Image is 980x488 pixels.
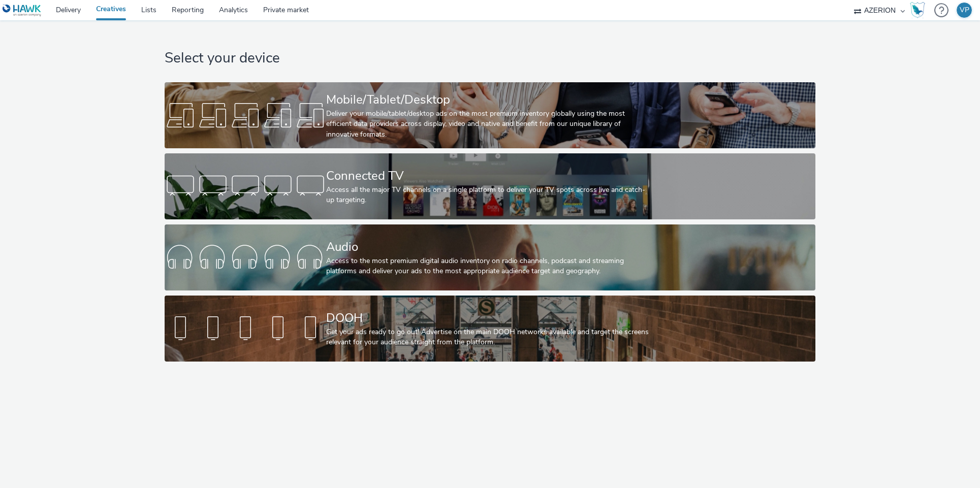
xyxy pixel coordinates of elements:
[960,3,969,18] div: VP
[165,82,815,148] a: Mobile/Tablet/DesktopDeliver your mobile/tablet/desktop ads on the most premium inventory globall...
[326,109,650,140] div: Deliver your mobile/tablet/desktop ads on the most premium inventory globally using the most effi...
[326,238,650,256] div: Audio
[326,309,650,327] div: DOOH
[165,49,815,68] h1: Select your device
[326,327,650,348] div: Get your ads ready to go out! Advertise on the main DOOH networks available and target the screen...
[326,256,650,277] div: Access to the most premium digital audio inventory on radio channels, podcast and streaming platf...
[165,153,815,219] a: Connected TVAccess all the major TV channels on a single platform to deliver your TV spots across...
[326,167,650,185] div: Connected TV
[326,91,650,109] div: Mobile/Tablet/Desktop
[910,2,929,18] a: Hawk Academy
[910,2,925,18] img: Hawk Academy
[165,296,815,362] a: DOOHGet your ads ready to go out! Advertise on the main DOOH networks available and target the sc...
[165,224,815,290] a: AudioAccess to the most premium digital audio inventory on radio channels, podcast and streaming ...
[3,4,42,17] img: undefined Logo
[326,185,650,206] div: Access all the major TV channels on a single platform to deliver your TV spots across live and ca...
